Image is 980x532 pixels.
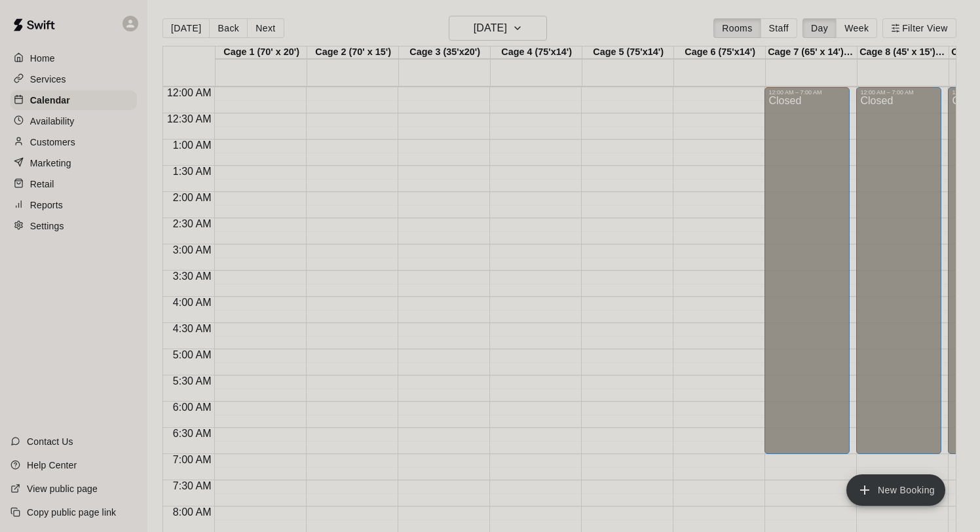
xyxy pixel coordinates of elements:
[170,323,215,334] span: 4:30 AM
[209,18,248,38] button: Back
[162,18,210,38] button: [DATE]
[170,271,215,282] span: 3:30 AM
[10,174,137,194] a: Retail
[768,89,846,96] div: 12:00 AM – 7:00 AM
[761,18,798,38] button: Staff
[766,47,857,59] div: Cage 7 (65' x 14') @ Mashlab Leander
[27,459,77,472] p: Help Center
[27,435,73,448] p: Contact Us
[30,73,66,86] p: Services
[247,18,284,38] button: Next
[170,349,215,360] span: 5:00 AM
[170,192,215,203] span: 2:00 AM
[30,94,70,107] p: Calendar
[30,219,64,233] p: Settings
[836,18,877,38] button: Week
[768,96,846,459] div: Closed
[474,19,507,37] h6: [DATE]
[170,428,215,439] span: 6:30 AM
[10,132,137,152] a: Customers
[30,52,55,65] p: Home
[170,244,215,256] span: 3:00 AM
[860,96,937,459] div: Closed
[713,18,761,38] button: Rooms
[27,506,116,519] p: Copy public page link
[30,199,63,212] p: Reports
[764,87,850,454] div: 12:00 AM – 7:00 AM: Closed
[170,506,215,518] span: 8:00 AM
[10,90,137,110] a: Calendar
[170,375,215,387] span: 5:30 AM
[802,18,837,38] button: Day
[30,136,75,149] p: Customers
[164,113,215,124] span: 12:30 AM
[856,87,941,454] div: 12:00 AM – 7:00 AM: Closed
[30,178,54,191] p: Retail
[170,297,215,308] span: 4:00 AM
[10,195,137,215] a: Reports
[449,16,547,41] button: [DATE]
[10,69,137,89] a: Services
[860,89,937,96] div: 12:00 AM – 7:00 AM
[30,115,75,128] p: Availability
[170,218,215,229] span: 2:30 AM
[10,48,137,68] a: Home
[164,87,215,98] span: 12:00 AM
[307,47,399,59] div: Cage 2 (70' x 15')
[27,482,98,495] p: View public page
[674,47,766,59] div: Cage 6 (75'x14')
[170,454,215,465] span: 7:00 AM
[170,140,215,151] span: 1:00 AM
[846,474,945,506] button: add
[399,47,491,59] div: Cage 3 (35'x20')
[10,111,137,131] a: Availability
[882,18,956,38] button: Filter View
[491,47,582,59] div: Cage 4 (75'x14')
[170,166,215,177] span: 1:30 AM
[30,157,71,170] p: Marketing
[857,47,949,59] div: Cage 8 (45' x 15') @ Mashlab Leander
[10,153,137,173] a: Marketing
[170,402,215,413] span: 6:00 AM
[10,216,137,236] a: Settings
[170,480,215,491] span: 7:30 AM
[216,47,307,59] div: Cage 1 (70' x 20')
[582,47,674,59] div: Cage 5 (75'x14')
